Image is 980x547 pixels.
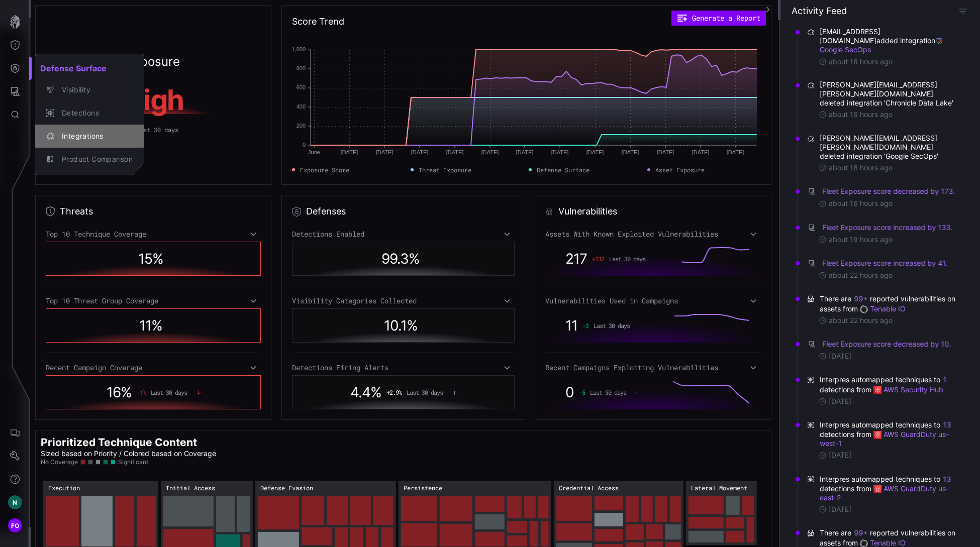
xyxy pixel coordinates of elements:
button: Detections [35,101,144,125]
div: Integrations [57,130,133,143]
h2: Defense Surface [35,58,144,78]
button: Visibility [35,78,144,101]
div: Product Comparison [57,153,133,166]
div: Detections [57,107,133,120]
div: Visibility [57,84,133,96]
button: Integrations [35,125,144,148]
button: Product Comparison [35,148,144,171]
